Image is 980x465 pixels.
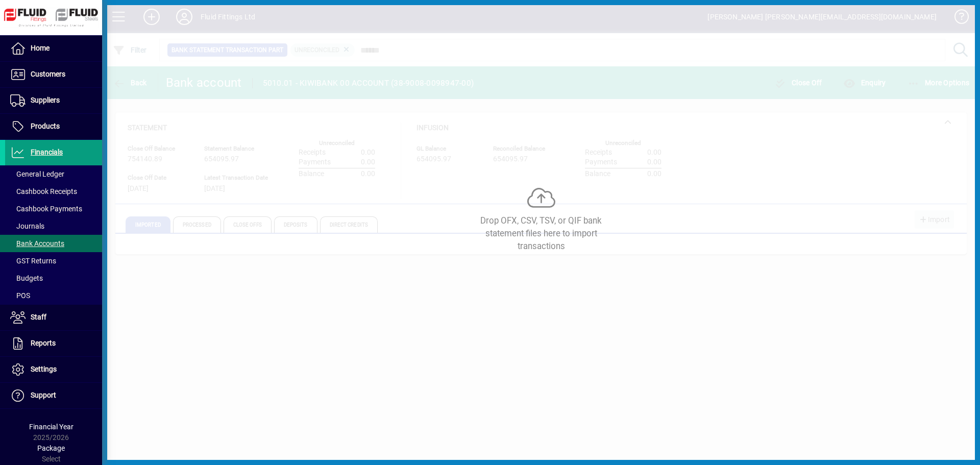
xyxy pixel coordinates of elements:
[31,70,65,78] span: Customers
[31,148,63,156] span: Financials
[10,239,64,248] span: Bank Accounts
[29,423,73,431] span: Financial Year
[464,214,618,253] div: Drop OFX, CSV, TSV, or QIF bank statement files here to import transactions
[5,235,102,252] a: Bank Accounts
[10,257,56,265] span: GST Returns
[5,114,102,139] a: Products
[31,339,56,347] span: Reports
[5,357,102,382] a: Settings
[31,96,60,104] span: Suppliers
[5,252,102,270] a: GST Returns
[10,170,64,178] span: General Ledger
[5,36,102,61] a: Home
[10,291,30,300] span: POS
[31,365,57,373] span: Settings
[10,187,77,195] span: Cashbook Receipts
[10,274,43,282] span: Budgets
[5,88,102,113] a: Suppliers
[5,183,102,200] a: Cashbook Receipts
[10,205,82,213] span: Cashbook Payments
[5,383,102,408] a: Support
[31,313,46,321] span: Staff
[5,270,102,287] a: Budgets
[5,200,102,217] a: Cashbook Payments
[31,391,56,399] span: Support
[31,44,50,52] span: Home
[37,444,65,452] span: Package
[10,222,44,230] span: Journals
[5,217,102,235] a: Journals
[5,305,102,330] a: Staff
[5,331,102,356] a: Reports
[5,62,102,87] a: Customers
[5,165,102,183] a: General Ledger
[31,122,60,130] span: Products
[5,287,102,304] a: POS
